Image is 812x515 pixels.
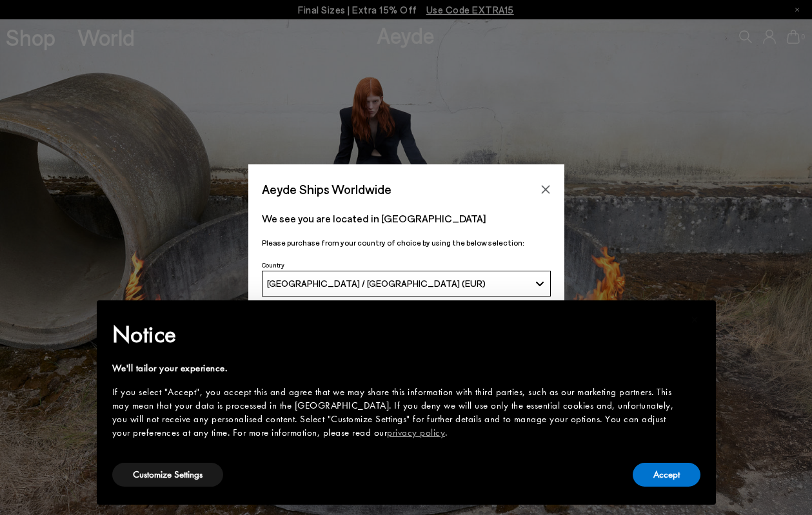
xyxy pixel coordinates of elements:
[387,426,445,439] a: privacy policy
[262,261,284,269] span: Country
[112,362,680,375] div: We'll tailor your experience.
[536,180,555,199] button: Close
[112,385,680,440] div: If you select "Accept", you accept this and agree that we may share this information with third p...
[633,463,700,487] button: Accept
[267,278,486,289] span: [GEOGRAPHIC_DATA] / [GEOGRAPHIC_DATA] (EUR)
[112,318,680,351] h2: Notice
[262,211,551,226] p: We see you are located in [GEOGRAPHIC_DATA]
[112,463,223,487] button: Customize Settings
[262,178,391,200] span: Aeyde Ships Worldwide
[262,237,551,249] p: Please purchase from your country of choice by using the below selection:
[691,309,699,329] span: ×
[680,304,711,335] button: Close this notice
